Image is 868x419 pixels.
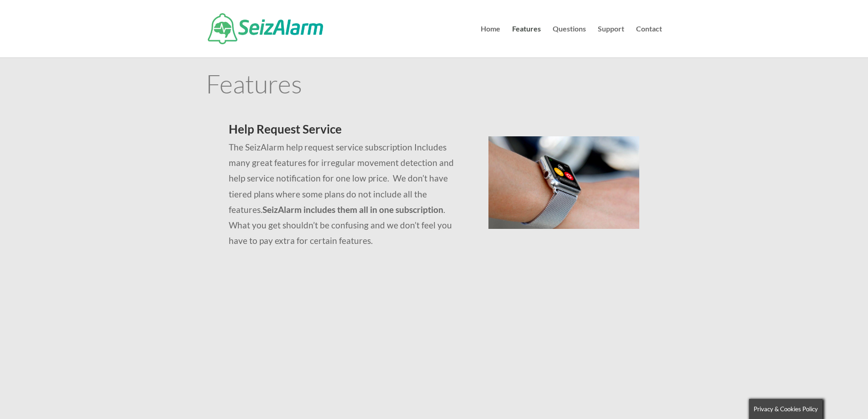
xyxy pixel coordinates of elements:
h3: Unlimited Help Requests [459,382,649,392]
img: SeizAlarm [208,13,323,44]
h3: Manual Help Request [219,334,409,343]
h1: Features [206,71,662,101]
a: Home [481,26,500,57]
a: Features [512,26,541,57]
strong: SeizAlarm includes them all in one subscription [262,204,443,215]
p: The SeizAlarm help request service subscription Includes many great features for irregular moveme... [229,140,466,248]
h2: Help Request Service [229,123,466,140]
h3: Unlimited Emergency Contacts [219,382,409,392]
img: seizalarm-on-wrist [488,136,639,229]
h3: Heart Rate Detection [459,285,649,295]
a: Questions [553,26,586,57]
h3: Abnormal Motion Detection [219,285,409,295]
a: Support [598,26,624,57]
a: Contact [636,26,662,57]
h3: Time-Delayed Help Request [459,334,649,343]
span: Privacy & Cookies Policy [754,405,818,413]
